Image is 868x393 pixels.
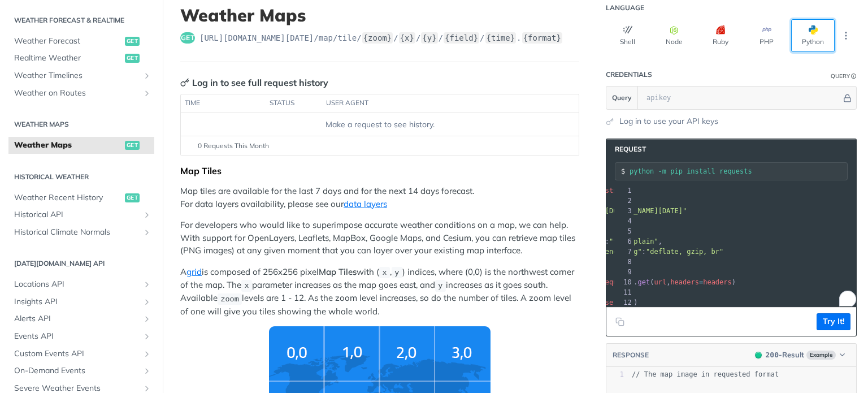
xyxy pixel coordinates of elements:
div: 5 [614,226,633,236]
div: Query [831,72,850,80]
span: get [125,54,140,63]
a: Realtime Weatherget [8,50,154,67]
h2: Weather Maps [8,119,154,129]
div: Make a request to see history. [185,119,574,131]
span: "accept-encoding" [572,248,642,256]
span: y [394,269,399,277]
span: Historical API [14,209,140,221]
button: Show subpages for Locations API [142,280,151,289]
div: 4 [614,216,633,226]
input: Request instructions [630,167,847,175]
label: {zoom} [362,32,393,44]
label: {x} [399,32,415,44]
span: zoom [220,295,238,303]
span: Realtime Weather [14,53,122,64]
div: 1 [606,370,624,379]
a: Weather TimelinesShow subpages for Weather Timelines [8,67,154,84]
span: 0 Requests This Month [198,141,269,151]
a: Historical APIShow subpages for Historical API [8,206,154,223]
th: time [181,94,266,113]
button: Show subpages for Historical Climate Normals [142,228,151,237]
span: = [699,278,703,286]
span: headers [703,278,732,286]
a: Historical Climate NormalsShow subpages for Historical Climate Normals [8,224,154,241]
span: get [125,37,140,46]
button: Show subpages for Insights API [142,297,151,306]
span: // The map image in requested format [632,370,779,378]
span: x [382,269,387,277]
a: On-Demand EventsShow subpages for On-Demand Events [8,362,154,379]
th: user agent [322,94,556,113]
span: "[URL][DOMAIN_NAME][DATE]" [580,207,687,215]
button: Show subpages for Historical API [142,210,151,219]
span: Example [806,351,836,360]
span: Insights API [14,296,140,308]
a: Insights APIShow subpages for Insights API [8,293,154,310]
button: Node [652,19,696,52]
a: Weather Forecastget [8,33,154,50]
button: Ruby [698,19,742,52]
span: . ( , ) [556,278,736,286]
span: Weather Timelines [14,70,140,81]
button: Show subpages for On-Demand Events [142,366,151,375]
span: Custom Events API [14,348,140,360]
h1: Weather Maps [180,5,579,25]
button: Hide [841,92,853,103]
span: On-Demand Events [14,365,140,377]
div: 6 [614,236,633,247]
span: get [125,193,140,202]
span: Weather Forecast [14,36,122,47]
a: Events APIShow subpages for Events API [8,328,154,345]
span: 200 [766,351,779,359]
button: Show subpages for Weather on Routes [142,89,151,98]
span: Weather on Routes [14,88,140,99]
p: A is composed of 256x256 pixel with ( , ) indices, where (0,0) is the northwest corner of the map... [180,266,579,318]
th: status [266,94,322,113]
a: Weather Recent Historyget [8,189,154,206]
a: Custom Events APIShow subpages for Custom Events API [8,346,154,362]
span: "deflate, gzip, br" [646,248,723,256]
p: Map tiles are available for the last 7 days and for the next 14 days forecast. For data layers av... [180,185,579,210]
span: headers [670,278,699,286]
button: PHP [745,19,788,52]
button: RESPONSE [612,349,649,361]
button: Query [606,87,638,109]
div: 2 [614,196,633,206]
div: Log in to see full request history [180,76,328,89]
i: Information [851,74,857,79]
div: QueryInformation [831,72,857,80]
span: : [556,248,723,256]
span: Alerts API [14,313,140,325]
label: {y} [421,32,437,44]
span: 200 [755,352,762,359]
button: Show subpages for Events API [142,332,151,341]
div: 3 [614,206,633,216]
h2: Historical Weather [8,172,154,182]
div: 1 [614,185,633,196]
span: Historical Climate Normals [14,227,140,238]
a: Weather Mapsget [8,137,154,154]
button: Copy to clipboard [612,313,628,330]
label: {field} [444,32,479,44]
div: 12 [614,297,633,308]
label: {time} [485,32,517,44]
p: For developers who would like to superimpose accurate weather conditions on a map, we can help. W... [180,219,579,257]
span: url [654,278,666,286]
div: To enrich screen reader interactions, please activate Accessibility in Grammarly extension settings [554,185,856,308]
button: Show subpages for Severe Weather Events [142,384,151,393]
span: Request [609,145,646,154]
span: get [125,141,140,150]
button: Show subpages for Weather Timelines [142,71,151,80]
a: Locations APIShow subpages for Locations API [8,276,154,293]
div: 10 [614,277,633,287]
span: x [244,282,249,290]
div: 9 [614,267,633,277]
span: Locations API [14,279,140,290]
strong: Map Tiles [319,266,357,277]
svg: More ellipsis [841,31,851,41]
button: Show subpages for Custom Events API [142,349,151,359]
span: Weather Maps [14,140,122,151]
span: get [638,278,650,286]
a: Weather on RoutesShow subpages for Weather on Routes [8,85,154,102]
div: Map Tiles [180,165,579,176]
